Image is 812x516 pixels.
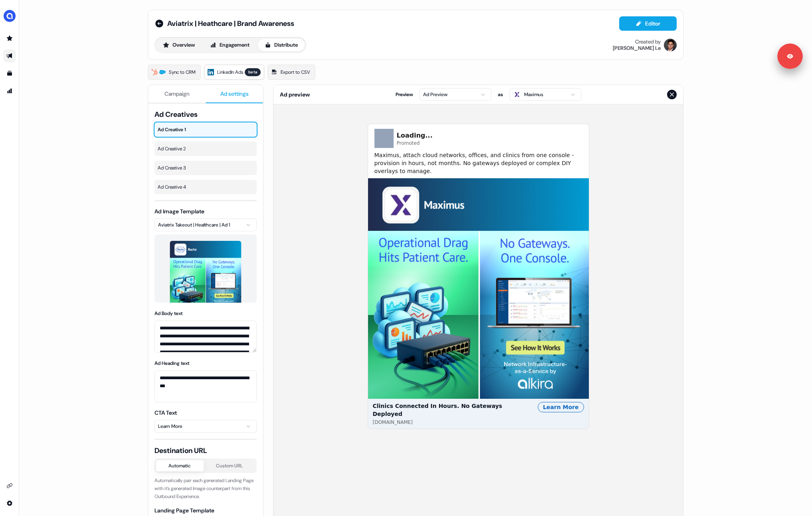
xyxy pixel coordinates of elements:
[664,39,677,51] img: Hugh
[203,39,256,51] button: Engagement
[613,45,661,51] div: [PERSON_NAME] Le
[158,164,254,172] span: Ad Creative 3
[396,91,413,98] span: Preview
[3,49,16,62] a: Go to outbound experience
[154,446,257,455] span: Destination URL
[154,110,257,119] span: Ad Creatives
[3,85,16,97] a: Go to attribution
[169,68,196,76] span: Sync to CRM
[158,183,254,191] span: Ad Creative 4
[217,68,243,76] span: LinkedIn Ads
[397,140,433,146] span: Promoted
[167,19,294,28] span: Aviatrix | Heathcare | Brand Awareness
[498,91,503,98] span: as
[373,419,413,425] span: [DOMAIN_NAME]
[3,32,16,45] a: Go to prospects
[154,208,204,215] label: Ad Image Template
[164,90,190,98] span: Campaign
[635,39,661,45] div: Created by
[154,409,177,416] label: CTA Text
[204,460,255,471] button: Custom URL
[538,402,584,412] div: Learn More
[245,68,261,76] div: beta
[154,360,189,366] label: Ad Heading text
[158,126,254,134] span: Ad Creative 1
[220,90,249,98] span: Ad settings
[619,16,677,31] button: Editor
[373,402,531,418] span: Clinics Connected In Hours. No Gateways Deployed
[154,477,254,500] span: Automatically pair each generated Landing Page with it’s generated Image counterpart from this Ou...
[154,507,214,514] label: Landing Page Template
[368,178,589,429] button: Clinics Connected In Hours. No Gateways Deployed[DOMAIN_NAME]Learn More
[156,39,202,51] button: Overview
[158,145,254,153] span: Ad Creative 2
[667,90,677,99] button: Close preview
[397,131,433,140] span: Loading...
[154,310,182,317] label: Ad Body text
[3,67,16,80] a: Go to templates
[267,65,315,80] a: Export to CSV
[280,91,310,98] span: Ad preview
[156,460,204,471] button: Automatic
[148,65,201,80] a: Sync to CRM
[281,68,310,76] span: Export to CSV
[258,39,305,51] button: Distribute
[3,479,16,492] a: Go to integrations
[204,65,264,80] a: LinkedIn Adsbeta
[3,497,16,510] a: Go to integrations
[374,151,582,175] span: Maximus, attach cloud networks, offices, and clinics from one console - provision in hours, not m...
[619,20,677,29] a: Editor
